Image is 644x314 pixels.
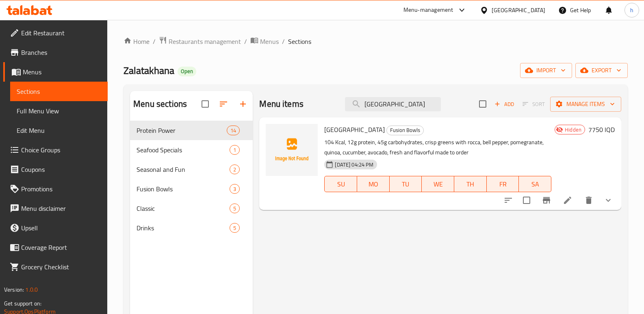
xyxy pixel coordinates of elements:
[582,65,621,76] span: export
[3,179,108,199] a: Promotions
[386,126,424,135] div: Fusion Bowls
[490,178,516,190] span: FR
[124,37,150,46] a: Home
[522,178,548,190] span: SA
[25,284,38,295] span: 1.0.0
[227,127,239,134] span: 14
[288,37,311,46] span: Sections
[328,178,354,190] span: SU
[197,95,214,113] span: Select all sections
[537,191,556,210] button: Branch-specific-item
[324,123,385,136] span: [GEOGRAPHIC_DATA]
[21,262,101,272] span: Grocery Checklist
[21,165,101,174] span: Coupons
[324,137,551,158] p: 104 Kcal, 12g protein, 45g carbohydrates, crisp greens with rocca, bell pepper, pomegranate, quin...
[603,195,613,205] svg: Show Choices
[387,126,423,135] span: Fusion Bowls
[21,223,101,233] span: Upsell
[178,68,196,75] span: Open
[491,98,517,110] span: Add item
[579,191,598,210] button: delete
[230,224,239,232] span: 5
[266,124,318,176] img: Rocca Bowl
[4,298,41,309] span: Get support on:
[21,204,101,213] span: Menu disclaimer
[178,67,196,76] div: Open
[259,98,304,110] h2: Menu items
[17,106,101,116] span: Full Menu View
[425,178,451,190] span: WE
[518,192,535,209] span: Select to update
[230,145,240,155] div: items
[3,257,108,277] a: Grocery Checklist
[137,223,230,233] span: Drinks
[17,87,101,96] span: Sections
[360,178,386,190] span: MO
[124,61,174,80] span: Zalatakhana
[21,28,101,38] span: Edit Restaurant
[3,199,108,218] a: Menu disclaimer
[130,121,253,140] div: Protein Power14
[588,124,615,135] h6: 7750 IQD
[3,62,108,82] a: Menus
[250,36,279,47] a: Menus
[527,65,566,76] span: import
[3,238,108,257] a: Coverage Report
[3,160,108,179] a: Coupons
[130,199,253,218] div: Classic5
[17,126,101,135] span: Edit Menu
[630,6,633,15] span: h
[3,43,108,62] a: Branches
[21,184,101,194] span: Promotions
[491,98,517,110] button: Add
[137,126,227,135] span: Protein Power
[390,176,422,192] button: TU
[519,176,551,192] button: SA
[345,97,441,111] input: search
[324,176,357,192] button: SU
[3,23,108,43] a: Edit Restaurant
[227,126,240,135] div: items
[124,36,628,47] nav: breadcrumb
[21,243,101,252] span: Coverage Report
[487,176,519,192] button: FR
[458,178,484,190] span: TH
[169,37,241,46] span: Restaurants management
[137,204,230,213] span: Classic
[563,195,572,205] a: Edit menu item
[130,140,253,160] div: Seafood Specials1
[557,99,615,109] span: Manage items
[230,165,240,174] div: items
[230,184,240,194] div: items
[230,223,240,233] div: items
[422,176,454,192] button: WE
[10,82,108,101] a: Sections
[575,63,628,78] button: export
[474,95,491,113] span: Select section
[260,37,279,46] span: Menus
[598,191,618,210] button: show more
[130,179,253,199] div: Fusion Bowls3
[233,94,253,114] button: Add section
[21,145,101,155] span: Choice Groups
[3,218,108,238] a: Upsell
[130,160,253,179] div: Seasonal and Fun2
[23,67,101,77] span: Menus
[230,205,239,212] span: 5
[562,126,585,134] span: Hidden
[230,185,239,193] span: 3
[137,165,230,174] span: Seasonal and Fun
[130,218,253,238] div: Drinks5
[159,36,241,47] a: Restaurants management
[137,184,230,194] span: Fusion Bowls
[520,63,572,78] button: import
[230,146,239,154] span: 1
[550,97,621,112] button: Manage items
[137,145,230,155] span: Seafood Specials
[230,204,240,213] div: items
